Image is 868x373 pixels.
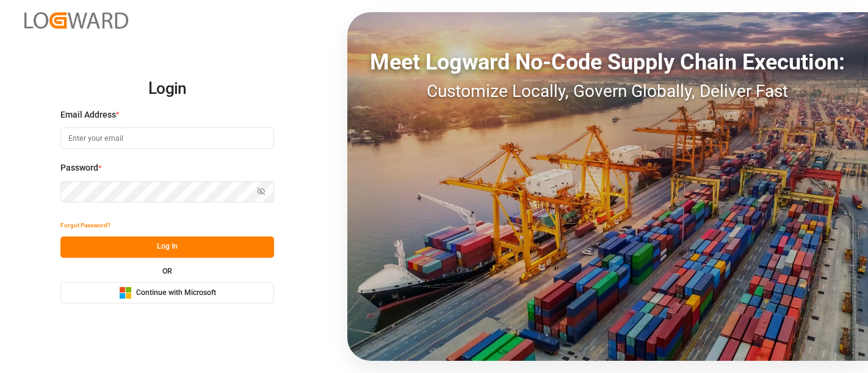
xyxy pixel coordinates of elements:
[24,12,128,29] img: Logward_new_orange.png
[60,215,110,236] button: Forgot Password?
[162,268,172,275] small: OR
[60,108,116,121] span: Email Address
[60,282,274,304] button: Continue with Microsoft
[60,69,274,108] h2: Login
[60,162,98,174] span: Password
[60,236,274,258] button: Log In
[347,46,868,79] div: Meet Logward No-Code Supply Chain Execution:
[60,127,274,149] input: Enter your email
[136,288,216,299] span: Continue with Microsoft
[347,79,868,104] div: Customize Locally, Govern Globally, Deliver Fast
